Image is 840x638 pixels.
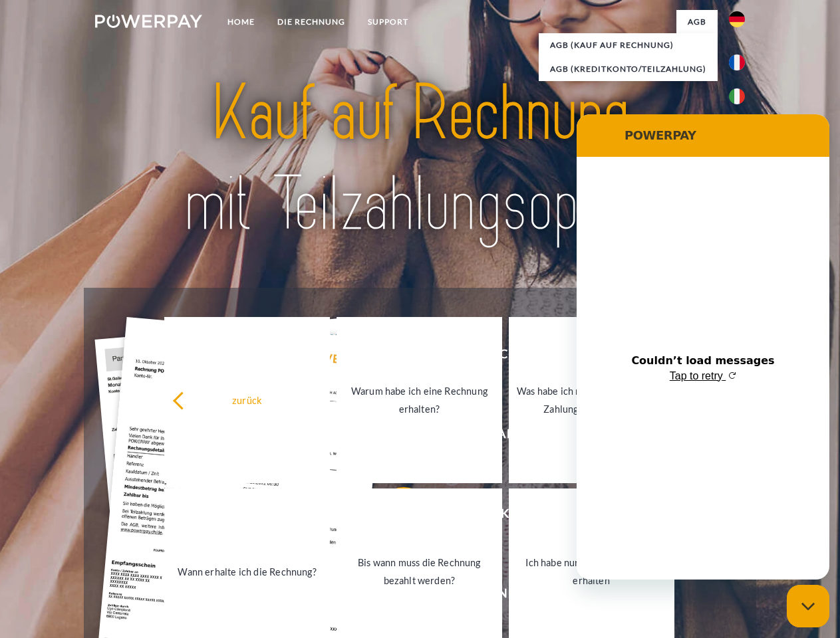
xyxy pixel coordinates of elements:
a: Home [216,10,266,34]
a: agb [676,10,718,34]
div: Bis wann muss die Rechnung bezahlt werden? [345,554,494,589]
div: zurück [172,391,322,409]
img: de [729,11,745,27]
a: Was habe ich noch offen, ist meine Zahlung eingegangen? [509,317,674,483]
iframe: Button to launch messaging window [787,585,829,627]
a: AGB (Kauf auf Rechnung) [539,33,718,57]
img: fr [729,54,745,70]
div: Was habe ich noch offen, ist meine Zahlung eingegangen? [517,382,666,418]
img: it [729,88,745,104]
a: DIE RECHNUNG [266,10,356,34]
iframe: Messaging window [577,114,829,580]
img: logo-powerpay-white.svg [95,15,202,28]
div: Warum habe ich eine Rechnung erhalten? [345,382,494,418]
a: AGB (Kreditkonto/Teilzahlung) [539,57,718,81]
a: SUPPORT [356,10,420,34]
img: title-powerpay_de.svg [127,64,713,255]
div: Ich habe nur eine Teillieferung erhalten [517,554,666,589]
div: Wann erhalte ich die Rechnung? [172,562,322,580]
